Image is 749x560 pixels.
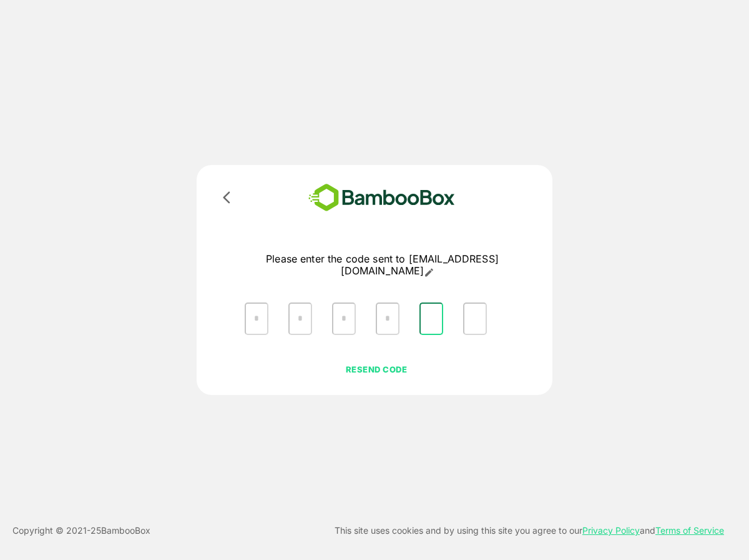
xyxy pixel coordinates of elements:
input: Please enter OTP character 3 [332,302,356,335]
p: Copyright © 2021- 25 BambooBox [12,523,150,538]
input: Please enter OTP character 2 [288,302,312,335]
input: Please enter OTP character 6 [463,302,487,335]
img: bamboobox [290,180,473,216]
input: Please enter OTP character 5 [419,302,443,335]
p: Please enter the code sent to [EMAIL_ADDRESS][DOMAIN_NAME] [235,253,530,277]
a: Terms of Service [655,525,724,536]
p: This site uses cookies and by using this site you agree to our and [335,523,724,538]
p: RESEND CODE [305,362,448,376]
input: Please enter OTP character 4 [376,302,399,335]
button: RESEND CODE [304,360,449,379]
a: Privacy Policy [582,525,640,536]
input: Please enter OTP character 1 [245,302,268,335]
